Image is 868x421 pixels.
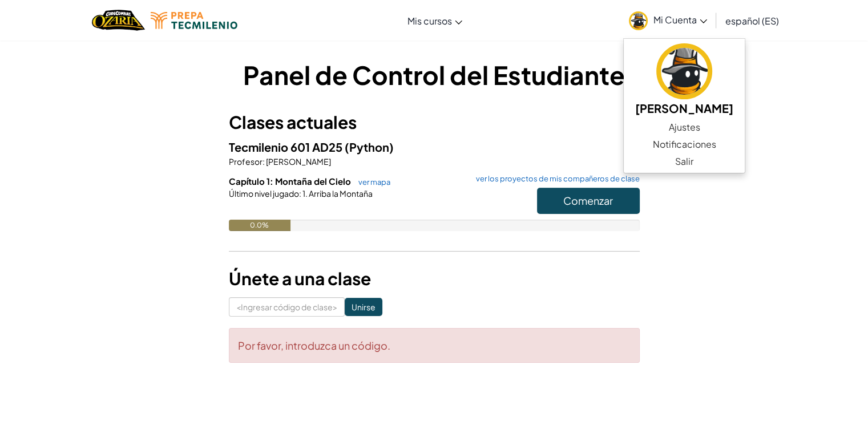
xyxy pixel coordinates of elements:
font: Tecmilenio 601 AD25 [229,140,342,154]
a: Notificaciones [624,136,745,153]
input: <Ingresar código de clase> [229,297,345,317]
a: español (ES) [720,5,785,36]
font: (Python) [345,140,394,154]
font: Clases actuales [229,111,357,133]
img: Hogar [92,9,145,32]
font: Comenzar [563,194,613,207]
font: [PERSON_NAME] [266,156,331,167]
font: ver los proyectos de mis compañeros de clase [476,174,640,183]
font: Arriba la Montaña [309,188,373,199]
button: Comenzar [537,188,640,214]
a: Ajustes [624,119,745,136]
font: : [299,188,301,199]
font: ver mapa [358,177,390,187]
font: Ajustes [668,121,700,133]
img: Logotipo de Tecmilenio [151,12,237,29]
font: Únete a una clase [229,268,371,289]
font: 1. [302,188,308,199]
img: avatar [629,11,648,30]
font: Notificaciones [652,138,716,150]
font: Mi Cuenta [653,14,697,26]
font: Salir [675,155,693,167]
font: español (ES) [725,15,779,27]
a: Logotipo de Ozaria de CodeCombat [92,9,145,32]
font: Por favor, introduzca un código. [238,339,390,352]
font: : [263,156,265,167]
a: Mis cursos [402,5,468,36]
a: Salir [624,153,745,170]
font: 0.0% [250,221,269,229]
input: Unirse [345,298,382,316]
a: [PERSON_NAME] [624,42,745,119]
font: Capítulo 1: Montaña del Cielo [229,176,351,187]
font: Último nivel jugado [229,188,299,199]
a: Mi Cuenta [623,2,713,38]
font: Mis cursos [407,15,452,27]
img: avatar [656,43,712,99]
font: Panel de Control del Estudiante [243,59,625,91]
font: Profesor [229,156,263,167]
font: [PERSON_NAME] [635,101,733,115]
